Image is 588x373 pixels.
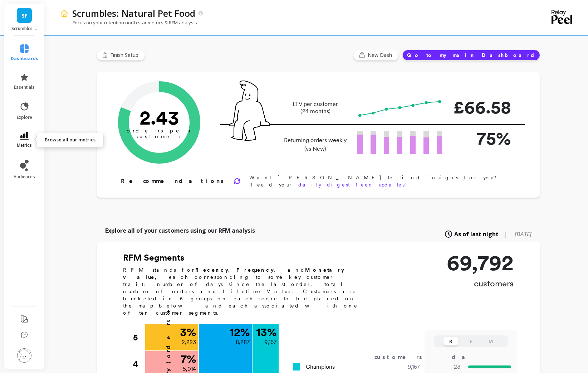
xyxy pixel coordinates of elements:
[17,348,31,363] img: profile picture
[195,267,228,273] b: Recency
[378,363,429,371] div: 9,167
[14,84,35,90] span: essentials
[17,142,32,148] span: metrics
[230,326,250,338] p: 12 %
[454,230,499,238] span: As of last night
[444,337,458,345] button: R
[454,94,511,121] p: £66.58
[282,136,349,153] p: Returning orders weekly (vs New)
[97,50,145,60] button: Finish Setup
[133,324,144,351] div: 5
[229,81,270,141] img: pal seatted on line
[17,115,32,120] span: explore
[181,353,196,365] p: 7 %
[306,363,335,371] span: Champions
[429,363,460,371] p: 23
[72,7,195,19] p: Scrumbles: Natural Pet Food
[264,338,276,347] p: 9,167
[139,106,179,129] text: 2.43
[282,101,349,115] p: LTV per customer (24 months)
[11,26,38,32] p: Scrumbles: Natural Pet Food
[368,52,394,59] span: New Dash
[123,252,366,263] h2: RFM Segments
[14,174,35,180] span: audiences
[123,266,366,316] p: RFM stands for , , and , each corresponding to some key customer trait: number of days since the ...
[484,337,498,345] button: M
[127,127,192,134] tspan: orders per
[256,326,276,338] p: 13 %
[298,182,409,188] a: daily digest feed updates!
[60,9,69,18] img: header icon
[21,11,28,20] span: SF
[402,50,540,60] button: Go to my main Dashboard
[182,338,196,347] p: 2,223
[515,230,531,238] span: [DATE]
[447,278,514,289] p: customers
[60,19,197,26] p: Focus on your retention north star metrics & RFM analysis
[249,174,517,188] p: Want [PERSON_NAME] to find insights for you? Read your
[504,230,508,238] span: |
[454,125,511,152] p: 75%
[374,353,432,362] div: customers
[137,133,182,140] tspan: customer
[236,338,250,347] p: 8,287
[447,252,514,273] p: 69,792
[110,52,141,59] span: Finish Setup
[11,56,38,62] span: dashboards
[180,326,196,338] p: 3 %
[236,267,274,273] b: Frequency
[105,226,255,235] p: Explore all of your customers using our RFM analysis
[452,353,481,362] div: days
[121,177,225,185] p: Recommendations
[464,337,478,345] button: F
[353,50,399,60] button: New Dash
